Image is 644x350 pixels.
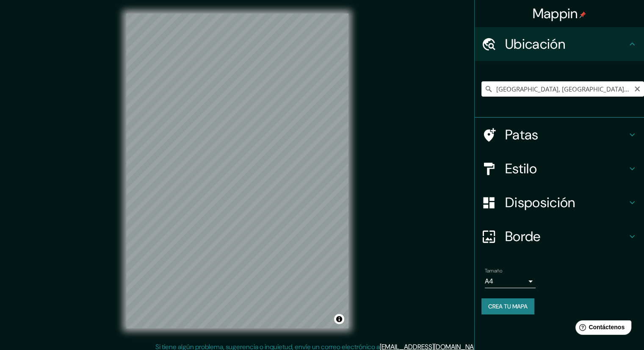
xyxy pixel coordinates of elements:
div: Borde [475,219,644,253]
font: Patas [505,126,539,144]
div: Disposición [475,186,644,219]
div: Patas [475,118,644,152]
font: Tamaño [485,267,502,274]
font: Disposición [505,194,575,211]
button: Activar o desactivar atribución [334,314,344,324]
div: Ubicación [475,27,644,61]
font: Mappin [533,5,578,22]
button: Claro [634,84,641,92]
font: Ubicación [505,35,565,53]
canvas: Mapa [126,14,348,328]
iframe: Lanzador de widgets de ayuda [569,317,635,341]
font: A4 [485,277,493,286]
button: Crea tu mapa [481,298,534,314]
font: Borde [505,228,541,245]
input: Elige tu ciudad o zona [481,81,644,97]
div: A4 [485,275,536,288]
font: Estilo [505,160,537,178]
font: Crea tu mapa [488,303,528,310]
img: pin-icon.png [579,11,586,18]
div: Estilo [475,152,644,186]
